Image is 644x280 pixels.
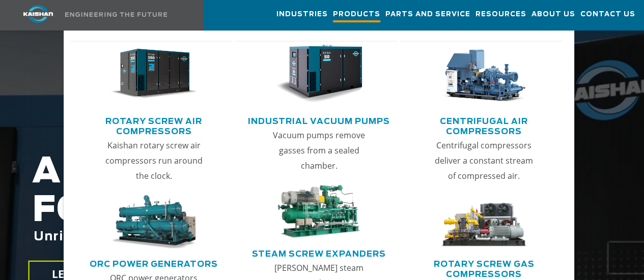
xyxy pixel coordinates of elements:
span: Products [333,9,380,22]
span: Parts and Service [385,9,470,20]
p: Vacuum pumps remove gasses from a sealed chamber. [267,128,371,173]
a: Steam Screw Expanders [252,245,386,260]
img: thumb-Rotary-Screw-Air-Compressors [110,45,198,103]
span: Resources [475,9,526,20]
img: thumb-ORC-Power-Generators [110,195,198,249]
a: Industrial Vacuum Pumps [248,112,390,128]
a: Parts and Service [385,1,470,28]
img: thumb-Rotary-Screw-Gas-Compressors [440,195,527,249]
p: Kaishan rotary screw air compressors run around the clock. [102,138,206,183]
a: Resources [475,1,526,28]
a: About Us [531,1,575,28]
span: Industries [276,9,328,20]
span: Unrivaled performance with up to 35% energy cost savings. [34,231,469,243]
h2: AIR COMPRESSORS FOR THE [32,153,514,275]
span: Contact Us [580,9,635,20]
a: Products [333,1,380,30]
a: Contact Us [580,1,635,28]
span: About Us [531,9,575,20]
p: Centrifugal compressors deliver a constant stream of compressed air. [432,138,536,183]
img: thumb-Steam-Screw-Expanders [275,185,362,239]
img: Engineering the future [65,12,167,17]
img: thumb-Industrial-Vacuum-Pumps [275,45,362,103]
a: Rotary Screw Air Compressors [76,112,233,138]
img: thumb-Centrifugal-Air-Compressors [440,45,527,103]
a: ORC Power Generators [90,255,218,270]
a: Centrifugal Air Compressors [406,112,563,138]
a: Industries [276,1,328,28]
